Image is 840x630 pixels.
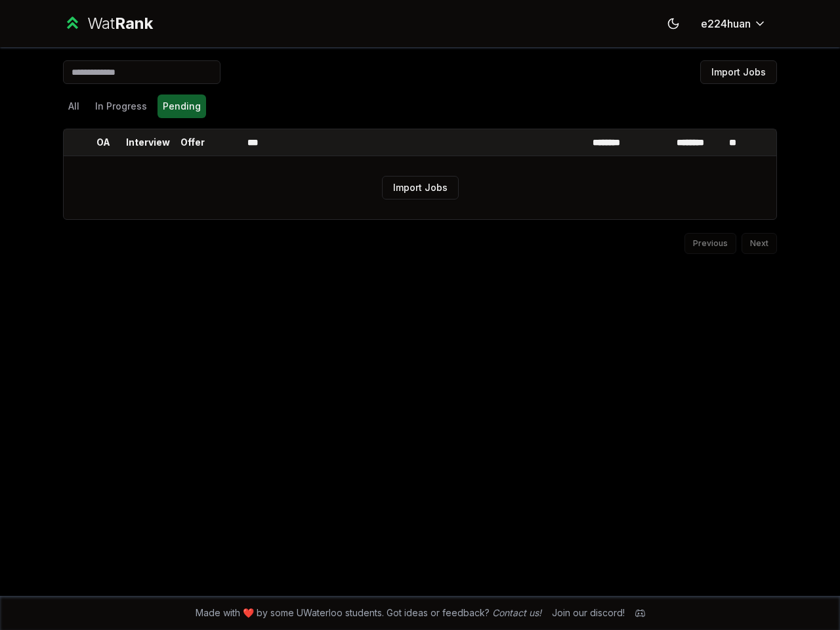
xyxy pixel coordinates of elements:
button: Import Jobs [382,176,459,199]
button: In Progress [90,94,152,118]
p: Interview [126,136,170,149]
div: Wat [87,13,153,34]
button: e224huan [690,12,777,35]
p: OA [96,136,110,149]
div: Join our discord! [552,606,625,619]
p: Offer [180,136,205,149]
button: Pending [157,94,206,118]
span: Rank [115,14,153,33]
span: e224huan [701,16,751,31]
button: Import Jobs [700,60,777,84]
span: Made with ❤️ by some UWaterloo students. Got ideas or feedback? [196,606,541,619]
a: Contact us! [492,607,541,618]
button: All [63,94,85,118]
a: WatRank [63,13,153,34]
